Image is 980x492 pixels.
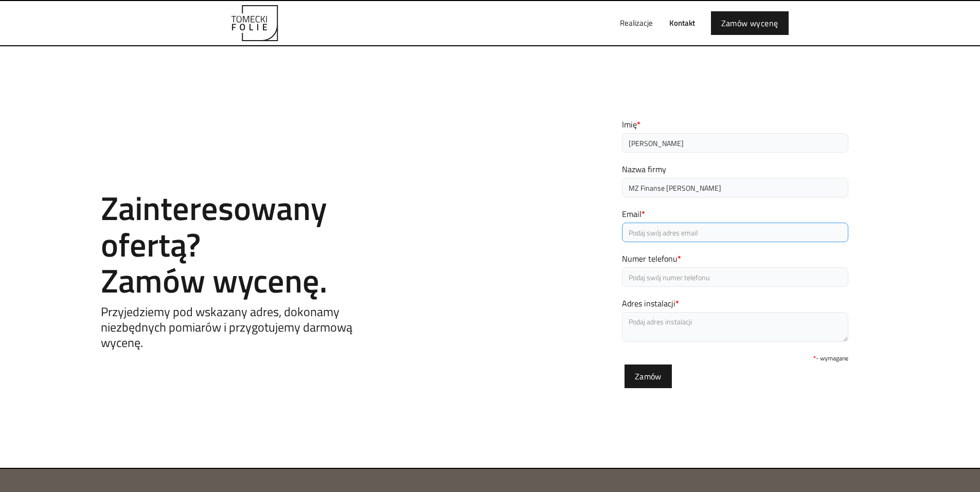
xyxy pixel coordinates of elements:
[622,223,848,242] input: Podaj swój adres email
[622,118,848,131] label: Imię
[622,252,848,265] label: Numer telefonu
[101,190,389,298] h2: Zainteresowany ofertą? Zamów wycenę.
[612,7,661,40] a: Realizacje
[661,7,703,40] a: Kontakt
[101,304,389,350] h5: Przyjedziemy pod wskazany adres, dokonamy niezbędnych pomiarów i przygotujemy darmową wycenę.
[622,118,848,388] form: Email Form
[101,169,389,179] h1: Contact
[622,178,848,197] input: Podaj nazwę firmy (opcjonalnie)
[622,352,848,365] div: - wymagane
[622,267,848,287] input: Podaj swój numer telefonu
[622,208,848,220] label: Email
[625,365,672,388] input: Zamów
[711,11,789,35] a: Zamów wycenę
[622,297,848,309] label: Adres instalacji
[622,133,848,153] input: Podaj swoje imię
[622,163,848,175] label: Nazwa firmy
